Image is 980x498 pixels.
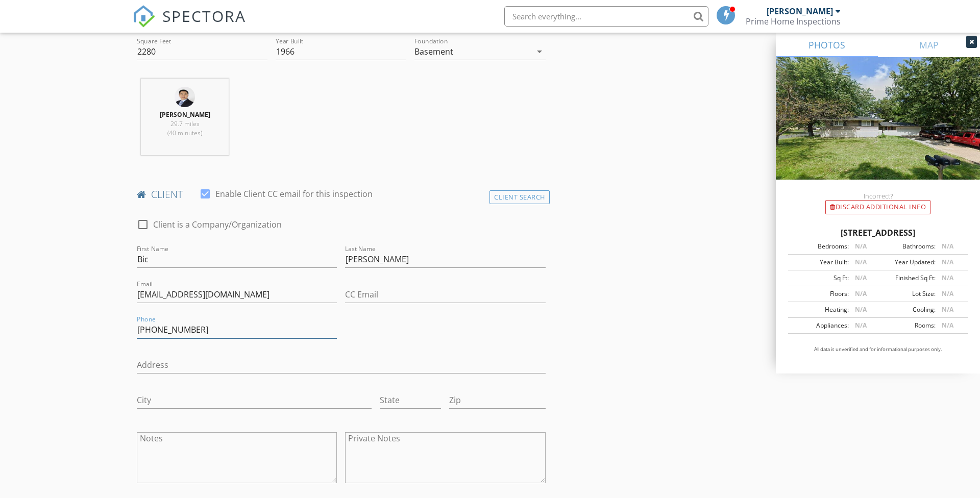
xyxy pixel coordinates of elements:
[878,258,936,267] div: Year Updated:
[855,305,867,314] span: N/A
[855,289,867,298] span: N/A
[855,242,867,251] span: N/A
[746,16,841,27] div: Prime Home Inspections
[170,119,200,128] span: 29.7 miles
[855,273,867,282] span: N/A
[942,258,953,266] span: N/A
[878,242,936,251] div: Bathrooms:
[153,219,282,230] label: Client is a Company/Organization
[776,192,980,200] div: Incorrect?
[942,289,953,298] span: N/A
[942,305,953,314] span: N/A
[533,45,546,58] i: arrow_drop_down
[489,190,550,204] div: Client Search
[175,87,195,107] img: received_255297795485096_original.jpeg
[414,47,453,56] div: Basement
[133,14,246,35] a: SPECTORA
[767,6,833,16] div: [PERSON_NAME]
[878,305,936,314] div: Cooling:
[855,258,867,266] span: N/A
[791,321,849,330] div: Appliances:
[855,321,867,330] span: N/A
[162,5,246,27] span: SPECTORA
[788,227,968,239] div: [STREET_ADDRESS]
[504,6,708,27] input: Search everything...
[215,189,373,199] label: Enable Client CC email for this inspection
[878,289,936,298] div: Lot Size:
[878,273,936,283] div: Finished Sq Ft:
[878,33,980,57] a: MAP
[942,273,953,282] span: N/A
[160,110,210,119] strong: [PERSON_NAME]
[791,242,849,251] div: Bedrooms:
[942,242,953,251] span: N/A
[791,273,849,283] div: Sq Ft:
[791,305,849,314] div: Heating:
[791,258,849,267] div: Year Built:
[776,33,878,57] a: PHOTOS
[878,321,936,330] div: Rooms:
[791,289,849,298] div: Floors:
[776,57,980,204] img: streetview
[167,129,202,137] span: (40 minutes)
[137,188,546,201] h4: client
[788,346,968,353] p: All data is unverified and for informational purposes only.
[133,5,155,28] img: The Best Home Inspection Software - Spectora
[942,321,953,330] span: N/A
[825,200,930,214] div: Discard Additional info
